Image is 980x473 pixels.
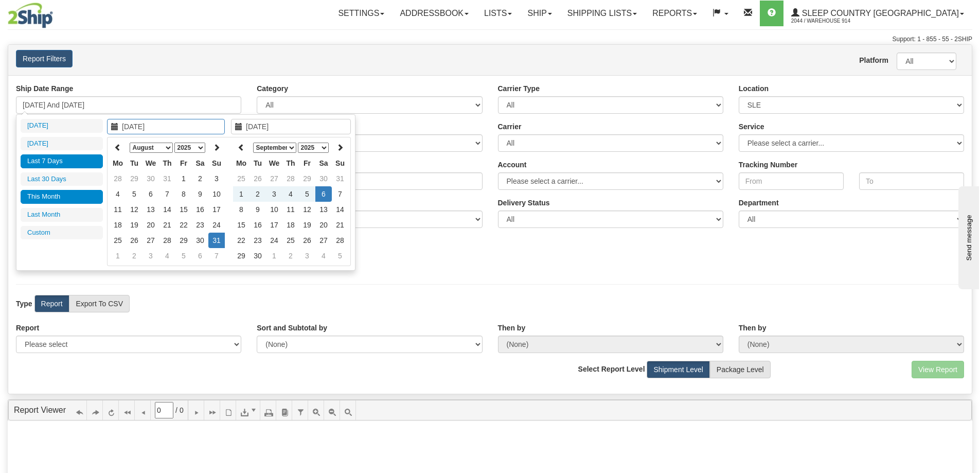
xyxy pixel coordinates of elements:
[645,1,705,26] a: Reports
[16,299,32,309] label: Type
[250,186,266,202] td: 2
[332,202,348,217] td: 14
[250,248,266,264] td: 30
[791,16,868,26] span: 2044 / Warehouse 914
[266,233,282,248] td: 24
[16,83,73,94] label: Ship Date Range
[192,155,208,171] th: Sa
[332,171,348,186] td: 31
[282,217,299,233] td: 18
[208,217,225,233] td: 24
[233,155,250,171] th: Mo
[110,155,126,171] th: Mo
[159,217,175,233] td: 21
[498,160,527,170] label: Account
[159,233,175,248] td: 28
[208,202,225,217] td: 17
[208,171,225,186] td: 3
[233,171,250,186] td: 25
[739,83,769,94] label: Location
[956,184,979,289] iframe: chat widget
[739,160,797,170] label: Tracking Number
[233,248,250,264] td: 29
[110,186,126,202] td: 4
[14,406,66,414] a: Report Viewer
[392,1,476,26] a: Addressbook
[299,217,315,233] td: 19
[208,186,225,202] td: 10
[16,50,73,67] button: Report Filters
[8,35,972,44] div: Support: 1 - 855 - 55 - 2SHIP
[21,137,103,151] li: [DATE]
[282,186,299,202] td: 4
[282,233,299,248] td: 25
[175,233,192,248] td: 29
[710,361,771,378] label: Package Level
[110,248,126,264] td: 1
[332,248,348,264] td: 5
[175,405,177,415] span: /
[315,233,332,248] td: 27
[159,171,175,186] td: 31
[175,171,192,186] td: 1
[739,323,767,333] label: Then by
[233,186,250,202] td: 1
[192,217,208,233] td: 23
[859,172,964,190] input: To
[180,405,184,415] span: 0
[912,361,964,378] button: View Report
[142,155,159,171] th: We
[8,3,53,28] img: logo2044.jpg
[8,9,95,16] div: Send message
[175,155,192,171] th: Fr
[299,171,315,186] td: 29
[266,186,282,202] td: 3
[266,171,282,186] td: 27
[233,217,250,233] td: 15
[266,155,282,171] th: We
[315,186,332,202] td: 6
[299,186,315,202] td: 5
[110,171,126,186] td: 28
[233,233,250,248] td: 22
[192,248,208,264] td: 6
[159,202,175,217] td: 14
[21,226,103,240] li: Custom
[159,155,175,171] th: Th
[192,233,208,248] td: 30
[192,186,208,202] td: 9
[21,119,103,133] li: [DATE]
[110,202,126,217] td: 11
[578,364,645,374] label: Select Report Level
[282,155,299,171] th: Th
[126,155,142,171] th: Tu
[257,83,288,94] label: Category
[126,248,142,264] td: 2
[299,233,315,248] td: 26
[126,171,142,186] td: 29
[859,55,881,65] label: Platform
[208,155,225,171] th: Su
[332,217,348,233] td: 21
[299,202,315,217] td: 12
[498,211,723,228] select: Please ensure data set in report has been RECENTLY tracked from your Shipment History
[647,361,710,378] label: Shipment Level
[142,202,159,217] td: 13
[257,323,327,333] label: Sort and Subtotal by
[250,217,266,233] td: 16
[299,248,315,264] td: 3
[498,121,522,132] label: Carrier
[299,155,315,171] th: Fr
[175,248,192,264] td: 5
[250,202,266,217] td: 9
[250,233,266,248] td: 23
[126,202,142,217] td: 12
[159,186,175,202] td: 7
[21,154,103,168] li: Last 7 Days
[192,171,208,186] td: 2
[498,83,540,94] label: Carrier Type
[315,202,332,217] td: 13
[159,248,175,264] td: 4
[16,323,39,333] label: Report
[282,171,299,186] td: 28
